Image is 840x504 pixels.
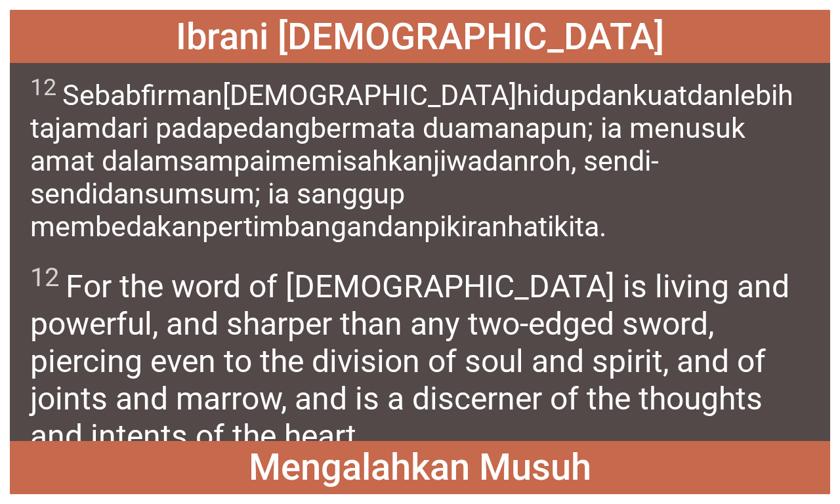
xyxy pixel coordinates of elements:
wg1756: dan [30,79,793,243]
wg2924: pertimbangan [202,210,606,243]
span: Mengalahkan Musuh [249,446,591,489]
wg2532: roh [30,144,659,243]
wg2532: sumsum [30,177,606,243]
wg719: dan [30,177,606,243]
wg2316: hidup [30,79,793,243]
wg2532: kuat [30,79,793,243]
wg2532: lebih tajam [30,79,793,243]
wg3956: ; ia menusuk amat dalam [30,112,745,243]
wg1338: sampai [30,144,659,243]
wg1063: firman [30,79,793,243]
wg3452: ; ia sanggup membedakan [30,177,606,243]
wg2588: kita. [554,210,606,243]
wg3056: [DEMOGRAPHIC_DATA] [30,79,793,243]
wg3162: bermata dua [30,112,745,243]
wg4151: , sendi-sendi [30,144,659,243]
wg1761: dan [377,210,606,243]
wg5590: dan [30,144,659,243]
span: For the word of [DEMOGRAPHIC_DATA] is living and powerful, and sharper than any two-edged sword, ... [30,262,810,455]
wg1366: manapun [30,112,745,243]
span: Sebab [30,73,810,243]
sup: 12 [30,73,56,101]
wg5114: dari pada [30,112,745,243]
wg3311: jiwa [30,144,659,243]
wg5228: pedang [30,112,745,243]
sup: 12 [30,262,59,293]
wg891: memisahkan [30,144,659,243]
wg2532: pikiran [424,210,606,243]
wg1771: hati [507,210,606,243]
span: Ibrani [DEMOGRAPHIC_DATA] [176,15,664,58]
